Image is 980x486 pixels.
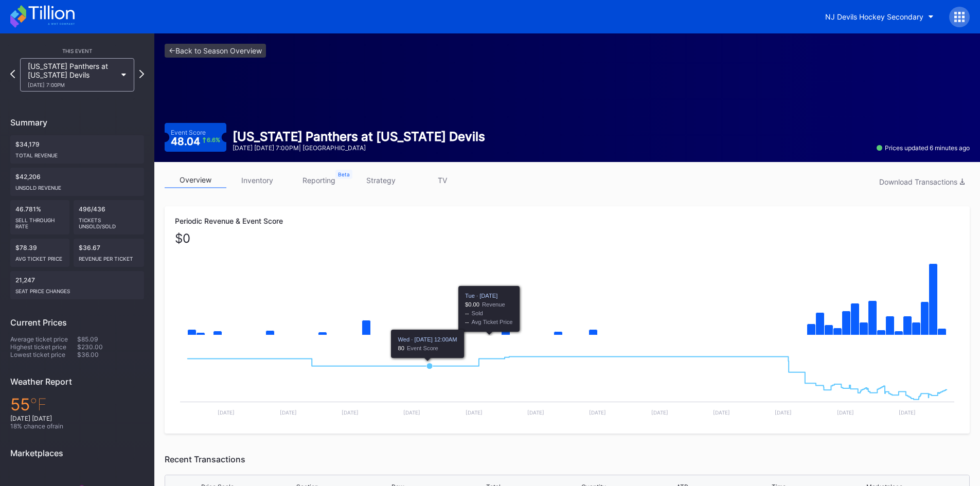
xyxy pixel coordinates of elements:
[77,351,144,358] div: $36.00
[10,317,144,328] div: Current Prices
[10,335,77,343] div: Average ticket price
[280,409,297,416] text: [DATE]
[288,172,350,188] a: reporting
[79,213,139,229] div: Tickets Unsold/Sold
[171,129,206,136] div: Event Score
[15,251,64,262] div: Avg ticket price
[165,44,266,58] a: <-Back to Season Overview
[207,137,220,143] div: 6.6 %
[79,251,139,262] div: Revenue per ticket
[775,409,792,416] text: [DATE]
[350,172,412,188] a: strategy
[589,409,606,416] text: [DATE]
[233,144,485,152] div: [DATE] [DATE] 7:00PM | [GEOGRAPHIC_DATA]
[10,200,69,235] div: 46.781%
[527,409,544,416] text: [DATE]
[651,409,668,416] text: [DATE]
[817,7,941,26] button: NJ Devils Hockey Secondary
[10,168,144,196] div: $42,206
[879,177,965,186] div: Download Transactions
[233,129,485,144] div: [US_STATE] Panthers at [US_STATE] Devils
[15,181,139,191] div: Unsold Revenue
[10,343,77,351] div: Highest ticket price
[10,239,69,267] div: $78.39
[10,135,144,164] div: $34,179
[466,409,483,416] text: [DATE]
[30,394,47,415] span: ℉
[28,62,116,88] div: [US_STATE] Panthers at [US_STATE] Devils
[10,117,144,128] div: Summary
[10,422,144,430] div: 18 % chance of rain
[837,409,854,416] text: [DATE]
[10,351,77,358] div: Lowest ticket price
[10,448,144,458] div: Marketplaces
[713,409,730,416] text: [DATE]
[15,284,139,294] div: seat price changes
[175,233,190,243] div: $ 0
[15,213,64,229] div: Sell Through Rate
[412,172,473,188] a: TV
[175,217,959,225] div: Periodic Revenue & Event Score
[77,343,144,351] div: $230.00
[10,394,144,415] div: 55
[171,136,221,147] div: 48.04
[825,12,923,21] div: NJ Devils Hockey Secondary
[874,175,970,189] button: Download Transactions
[165,172,226,188] a: overview
[74,239,144,267] div: $36.67
[175,346,959,423] svg: Chart title
[165,454,970,464] div: Recent Transactions
[175,243,959,346] svg: Chart title
[218,409,235,416] text: [DATE]
[899,409,916,416] text: [DATE]
[226,172,288,188] a: inventory
[403,409,420,416] text: [DATE]
[10,415,144,422] div: [DATE] [DATE]
[342,409,359,416] text: [DATE]
[28,82,116,88] div: [DATE] 7:00PM
[10,376,144,387] div: Weather Report
[10,271,144,299] div: 21,247
[74,200,144,235] div: 496/436
[77,335,144,343] div: $85.09
[10,48,144,54] div: This Event
[15,148,139,158] div: Total Revenue
[877,144,970,152] div: Prices updated 6 minutes ago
